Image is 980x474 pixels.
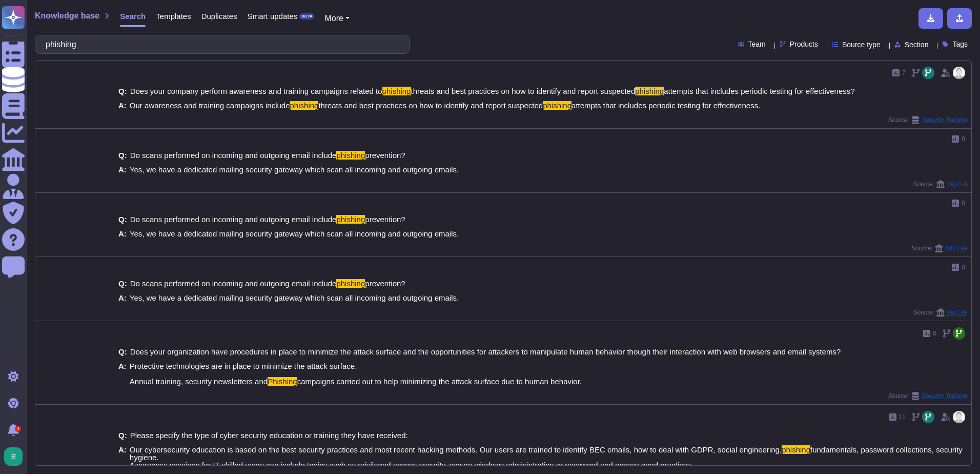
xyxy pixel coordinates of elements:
[318,101,543,110] span: threats and best practices on how to identify and report suspected
[118,102,127,109] b: A:
[130,279,337,288] span: Do scans performed on incoming and outgoing email include
[297,377,582,386] span: campaigns carried out to help minimizing the attack surface due to human behavior.
[888,392,967,400] span: Source:
[842,41,881,48] span: Source type
[268,377,297,386] mark: Phishing
[40,35,399,53] input: Search a question or template...
[130,347,841,356] span: Does your organization have procedures in place to minimize the attack surface and the opportunit...
[782,445,810,454] mark: phishing
[324,12,350,25] button: More
[118,294,127,302] b: A:
[962,200,965,206] span: 0
[365,151,405,160] span: prevention?
[290,101,319,110] mark: phishing
[365,279,405,288] span: prevention?
[922,393,967,399] span: Security Training
[952,41,968,48] span: Tags
[201,12,237,20] span: Duplicates
[962,264,965,270] span: 0
[953,411,965,423] img: user
[130,165,459,174] span: Yes, we have a dedicated mailing security gateway which scan all incoming and outgoing emails.
[130,431,408,440] span: Please specify the type of cyber security education or training they have received:
[905,41,929,48] span: Section
[118,87,127,95] b: Q:
[2,445,30,468] button: user
[118,431,127,439] b: Q:
[365,215,405,224] span: prevention?
[130,229,459,238] span: Yes, we have a dedicated mailing security gateway which scan all incoming and outgoing emails.
[299,13,314,19] div: BETA
[664,87,854,95] span: attempts that includes periodic testing for effectiveness?
[947,309,967,315] span: Sig Lite
[15,426,21,432] div: 4
[130,151,337,160] span: Do scans performed on incoming and outgoing email include
[118,230,127,238] b: A:
[748,41,766,48] span: Team
[913,180,967,188] span: Source:
[382,87,411,95] mark: phishing
[130,101,290,110] span: Our awareness and training campaigns include
[35,12,99,20] span: Knowledge base
[130,362,357,386] span: Protective technologies are in place to minimize the attack surface. Annual training, security ne...
[4,447,23,466] img: user
[118,166,127,173] b: A:
[130,293,459,302] span: Yes, we have a dedicated mailing security gateway which scan all incoming and outgoing emails.
[336,151,365,160] mark: phishing
[953,67,965,79] img: user
[156,12,191,20] span: Templates
[888,116,967,124] span: Source:
[130,215,337,224] span: Do scans performed on incoming and outgoing email include
[962,136,965,142] span: 0
[248,12,298,20] span: Smart updates
[336,279,365,288] mark: phishing
[911,244,967,252] span: Source:
[945,245,967,251] span: SIG Lite
[790,41,818,48] span: Products
[933,330,936,337] span: 0
[902,70,906,76] span: 7
[571,101,760,110] span: attempts that includes periodic testing for effectiveness.
[922,117,967,123] span: Security Training
[118,280,127,287] b: Q:
[324,14,343,23] span: More
[947,181,967,187] span: Sig Full
[336,215,365,224] mark: phishing
[130,445,782,454] span: Our cybersecurity education is based on the best security practices and most recent hacking metho...
[899,414,906,420] span: 11
[118,215,127,223] b: Q:
[913,308,967,317] span: Source:
[118,348,127,355] b: Q:
[411,87,636,95] span: threats and best practices on how to identify and report suspected
[118,151,127,159] b: Q:
[635,87,664,95] mark: phishing
[543,101,571,110] mark: phishing
[130,87,382,95] span: Does your company perform awareness and training campaigns related to
[120,12,146,20] span: Search
[118,362,127,385] b: A:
